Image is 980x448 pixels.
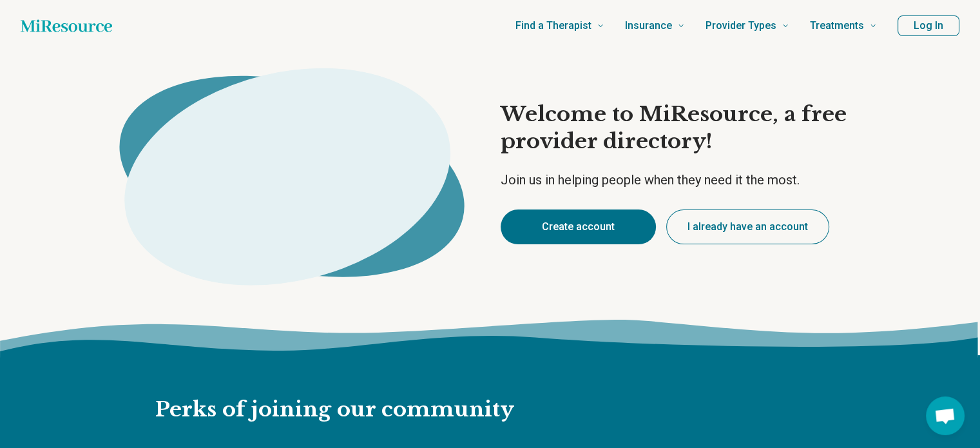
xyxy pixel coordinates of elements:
span: Treatments [810,17,864,35]
p: Join us in helping people when they need it the most. [501,171,882,189]
button: Log In [898,15,959,36]
a: Home page [21,13,112,39]
button: Create account [501,209,656,244]
h1: Welcome to MiResource, a free provider directory! [501,101,882,155]
h2: Perks of joining our community [155,355,825,424]
span: Insurance [625,17,672,35]
span: Find a Therapist [515,17,591,35]
div: Open chat [926,396,965,435]
span: Provider Types [706,17,776,35]
button: I already have an account [666,209,829,244]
